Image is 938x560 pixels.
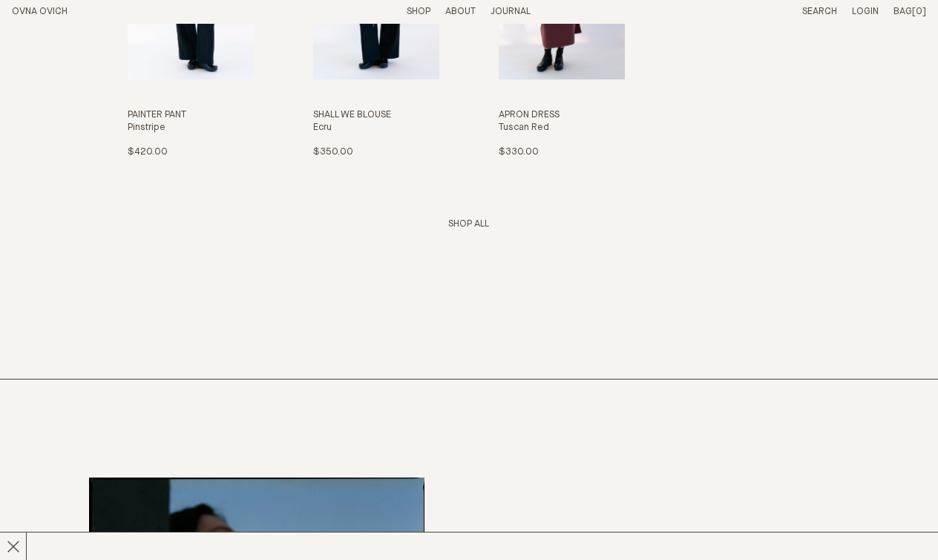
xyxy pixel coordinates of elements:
summary: About [445,6,476,19]
span: $420.00 [128,147,168,157]
a: Home [12,7,68,16]
a: Journal [491,7,531,16]
a: View whole collection [448,219,489,229]
h3: Shall We Blouse [313,109,439,122]
h4: Pinstripe [128,122,254,134]
span: $350.00 [313,147,353,157]
a: Login [852,7,879,16]
h4: Tuscan Red [499,122,625,134]
span: $330.00 [499,147,539,157]
span: [0] [912,7,926,16]
h3: Apron Dress [499,109,625,122]
a: Shop [407,7,430,16]
a: Search [802,7,837,16]
h4: Ecru [313,122,439,134]
span: Bag [893,7,912,16]
h3: Painter Pant [128,109,254,122]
